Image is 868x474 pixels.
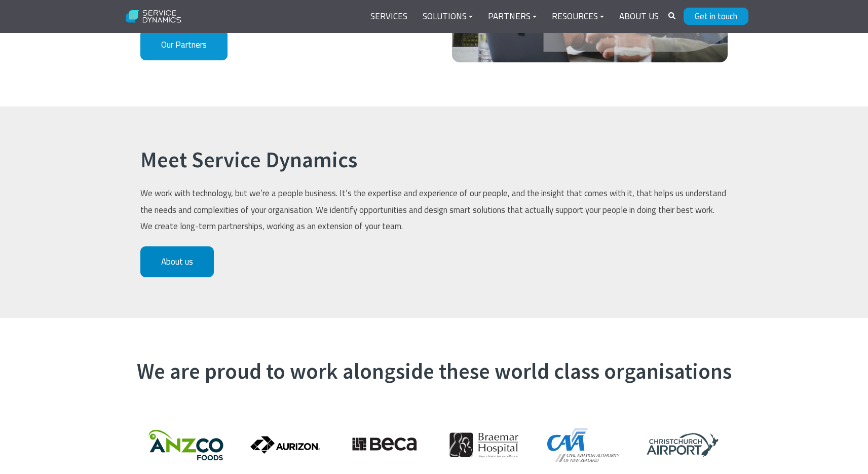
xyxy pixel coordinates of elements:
div: Navigation Menu [363,5,666,29]
a: Resources [544,5,612,29]
img: Service Dynamics Logo - White [120,4,187,30]
h2: We are proud to work alongside these world class organisations [130,358,738,385]
a: About us [140,246,214,277]
a: About Us [612,5,666,29]
a: Our Partners [140,29,228,60]
a: Partners [480,5,544,29]
a: Services [363,5,415,29]
a: Get in touch [684,8,748,25]
p: We work with technology, but we’re a people business. It’s the expertise and experience of our pe... [140,185,728,234]
a: Solutions [415,5,480,29]
h2: Meet Service Dynamics [140,147,728,173]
